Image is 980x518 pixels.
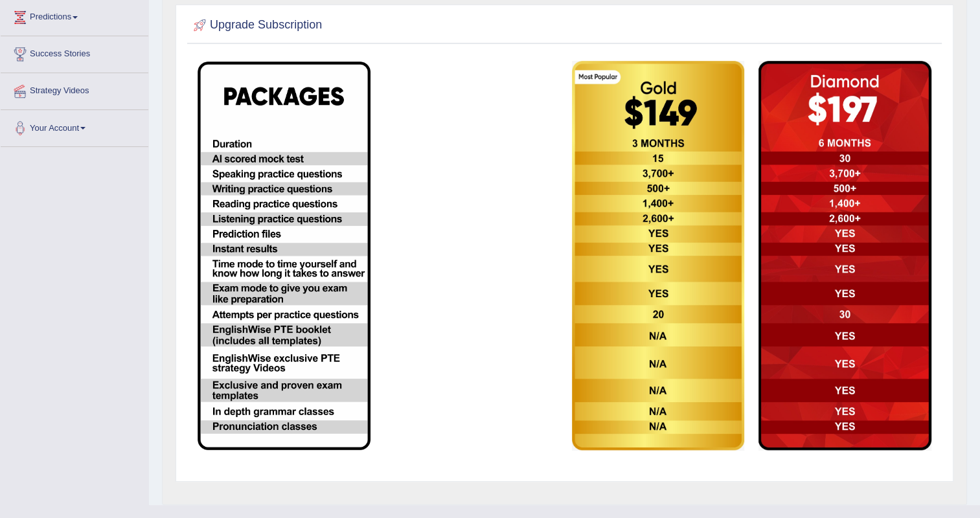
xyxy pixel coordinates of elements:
[1,73,148,106] a: Strategy Videos
[572,61,745,451] img: aud-gold.png
[198,62,370,450] img: EW package
[1,110,148,142] a: Your Account
[758,61,931,451] img: aud-diamond.png
[1,36,148,69] a: Success Stories
[190,16,322,35] h2: Upgrade Subscription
